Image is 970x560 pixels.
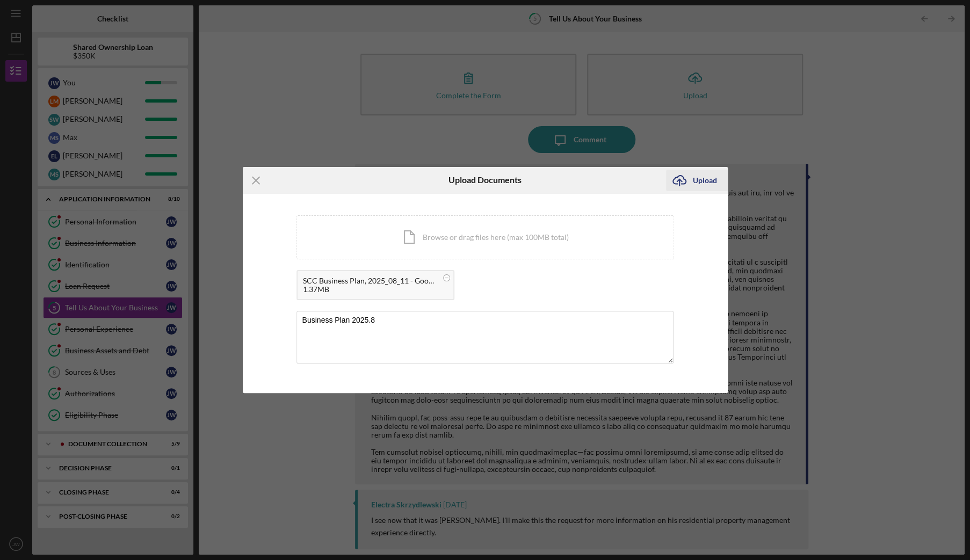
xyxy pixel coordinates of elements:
[666,170,728,191] button: Upload
[448,175,522,185] h6: Upload Documents
[303,277,437,285] div: SCC Business Plan, 2025_08_11 - Google Docs.pdf
[303,285,437,294] div: 1.37MB
[693,170,717,191] div: Upload
[296,311,674,363] textarea: Business Plan 2025.8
